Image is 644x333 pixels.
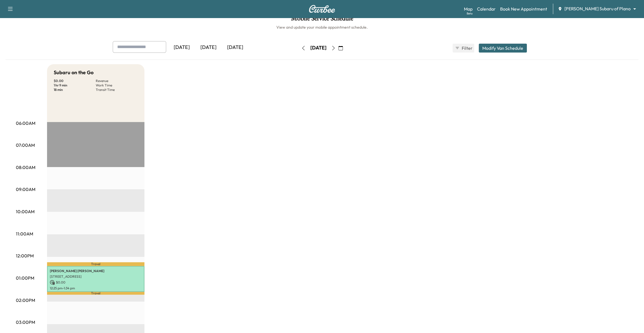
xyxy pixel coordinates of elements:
[16,230,33,237] p: 11:00AM
[96,79,138,83] p: Revenue
[47,262,144,266] p: Travel
[16,164,35,171] p: 08:00AM
[16,252,34,259] p: 12:00PM
[54,79,96,83] p: $ 0.00
[50,286,142,290] p: 12:25 pm - 1:34 pm
[500,6,547,12] a: Book New Appointment
[96,88,138,92] p: Transit Time
[16,186,35,193] p: 09:00AM
[467,11,473,16] div: Beta
[16,142,35,148] p: 07:00AM
[477,6,496,12] a: Calendar
[50,269,142,273] p: [PERSON_NAME] [PERSON_NAME]
[309,5,335,13] img: Curbee Logo
[16,319,35,325] p: 03:00PM
[54,88,96,92] p: 18 min
[564,6,631,12] span: [PERSON_NAME] Subaru of Plano
[54,69,94,76] h5: Subaru on the Go
[50,274,142,279] p: [STREET_ADDRESS]
[453,44,474,53] button: Filter
[16,297,35,304] p: 02:00PM
[464,6,473,12] a: MapBeta
[195,41,222,54] div: [DATE]
[6,15,638,24] h1: Mobile Service Schedule
[16,120,35,126] p: 06:00AM
[6,24,638,30] h6: View and update your mobile appointment schedule.
[47,292,144,295] p: Travel
[462,45,472,51] span: Filter
[222,41,249,54] div: [DATE]
[310,44,326,51] div: [DATE]
[479,44,527,53] button: Modify Van Schedule
[168,41,195,54] div: [DATE]
[54,83,96,88] p: 1 hr 9 min
[50,280,142,285] p: $ 0.00
[16,208,35,215] p: 10:00AM
[96,83,138,88] p: Work Time
[16,275,34,281] p: 01:00PM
